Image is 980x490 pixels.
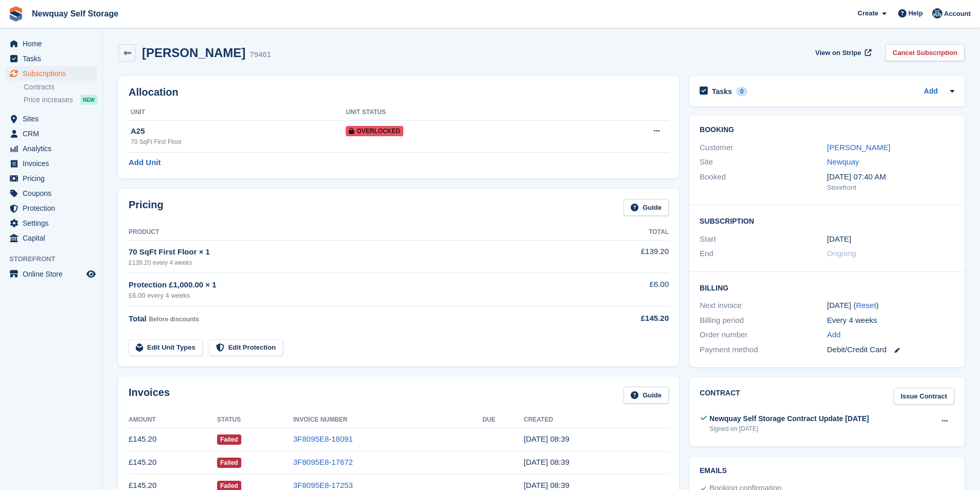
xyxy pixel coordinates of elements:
h2: Invoices [129,387,170,404]
div: Debit/Credit Card [827,344,954,356]
h2: Tasks [712,87,732,96]
div: 79461 [250,49,271,61]
span: Protection [23,201,84,215]
span: Total [129,314,147,323]
a: 3F8095E8-18091 [293,434,353,443]
div: £145.20 [586,313,669,324]
td: £145.20 [129,451,217,474]
span: Before discounts [149,316,199,323]
span: Failed [217,458,241,468]
span: Storefront [9,254,102,264]
a: menu [5,66,97,81]
div: Order number [700,329,827,341]
div: Every 4 weeks [827,315,954,326]
h2: Subscription [700,215,954,226]
div: Newquay Self Storage Contract Update [DATE] [709,413,869,424]
span: Sites [23,112,84,126]
div: End [700,248,827,260]
th: Created [524,412,669,428]
a: menu [5,37,97,51]
th: Invoice Number [293,412,483,428]
div: A25 [131,125,346,137]
div: £139.20 every 4 weeks [129,258,586,267]
a: 3F8095E8-17672 [293,458,353,466]
a: Contracts [24,82,97,92]
td: £139.20 [586,240,669,273]
span: Create [858,8,878,19]
a: Newquay [827,157,860,166]
a: menu [5,112,97,126]
div: [DATE] ( ) [827,300,954,312]
span: Online Store [23,267,84,281]
div: Storefront [827,183,954,193]
a: Issue Contract [894,388,954,405]
a: 3F8095E8-17253 [293,481,353,489]
time: 2025-03-28 01:00:00 UTC [827,233,851,245]
th: Unit Status [346,104,580,121]
time: 2025-09-12 07:39:52 UTC [524,434,569,443]
a: Add [924,86,938,98]
div: Billing period [700,315,827,326]
th: Unit [129,104,346,121]
span: Overlocked [346,126,403,136]
a: menu [5,201,97,215]
div: [DATE] 07:40 AM [827,171,954,183]
span: Price increases [24,95,73,105]
a: Guide [623,199,669,216]
th: Due [483,412,524,428]
time: 2025-07-18 07:39:40 UTC [524,481,569,489]
div: 0 [736,87,748,96]
td: £145.20 [129,428,217,451]
div: Start [700,233,827,245]
div: Customer [700,142,827,154]
a: menu [5,126,97,141]
div: Signed on [DATE] [709,424,869,433]
a: Edit Protection [209,339,283,356]
a: Guide [623,387,669,404]
a: menu [5,171,97,186]
a: Cancel Subscription [885,44,965,61]
div: Payment method [700,344,827,356]
div: NEW [80,95,97,105]
a: menu [5,186,97,201]
h2: Booking [700,126,954,134]
h2: [PERSON_NAME] [142,46,245,60]
th: Total [586,224,669,241]
a: Add Unit [129,157,161,169]
span: Home [23,37,84,51]
time: 2025-08-15 07:39:20 UTC [524,458,569,466]
span: Capital [23,231,84,245]
div: 70 SqFt First Floor × 1 [129,246,586,258]
div: Protection £1,000.00 × 1 [129,279,586,291]
a: menu [5,51,97,66]
span: Analytics [23,141,84,156]
a: Edit Unit Types [129,339,203,356]
div: 70 SqFt First Floor [131,137,346,147]
h2: Allocation [129,86,669,98]
div: Next invoice [700,300,827,312]
span: Invoices [23,156,84,171]
h2: Billing [700,282,954,293]
a: menu [5,156,97,171]
h2: Contract [700,388,740,405]
span: Ongoing [827,249,857,258]
span: Help [908,8,923,19]
span: CRM [23,126,84,141]
h2: Pricing [129,199,164,216]
span: Coupons [23,186,84,201]
img: stora-icon-8386f47178a22dfd0bd8f6a31ec36ba5ce8667c1dd55bd0f319d3a0aa187defe.svg [8,6,24,22]
a: [PERSON_NAME] [827,143,890,152]
span: Account [944,9,971,19]
a: menu [5,216,97,230]
a: Reset [856,301,876,310]
th: Amount [129,412,217,428]
div: Site [700,156,827,168]
span: View on Stripe [815,48,861,58]
div: £6.00 every 4 weeks [129,291,586,301]
a: Preview store [85,268,97,280]
h2: Emails [700,467,954,475]
a: View on Stripe [811,44,874,61]
span: Failed [217,434,241,445]
td: £6.00 [586,273,669,306]
span: Pricing [23,171,84,186]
